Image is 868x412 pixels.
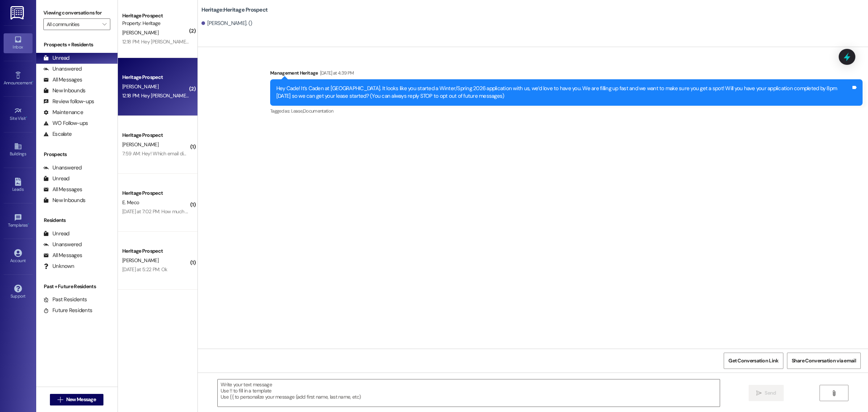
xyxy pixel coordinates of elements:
[303,108,333,114] span: Documentation
[276,85,851,100] div: Hey Cade! It’s Caden at [GEOGRAPHIC_DATA]. It looks like you started a Winter/Spring 2026 applica...
[26,115,27,120] span: •
[122,38,499,45] div: 12:18 PM: Hey [PERSON_NAME], I looked into conventional housing, and they are all full until Nove...
[122,141,158,148] span: [PERSON_NAME]
[43,109,83,116] div: Maintenance
[36,283,118,290] div: Past + Future Residents
[43,186,82,193] div: All Messages
[43,119,88,127] div: WO Follow-ups
[43,65,82,73] div: Unanswered
[66,396,96,403] span: New Message
[58,397,63,403] i: 
[756,390,762,396] i: 
[43,307,92,314] div: Future Residents
[787,353,861,369] button: Share Conversation via email
[122,150,218,157] div: 7:59 AM: Hey! Which email did you send it to?
[122,208,214,215] div: [DATE] at 7:02 PM: How much do they cost?
[122,189,189,197] div: Heritage Prospect
[122,20,189,27] div: Property: Heritage
[43,230,69,237] div: Unread
[4,140,33,160] a: Buildings
[28,222,29,227] span: •
[43,7,110,18] label: Viewing conversations for
[831,390,837,396] i: 
[43,175,69,182] div: Unread
[10,6,25,20] img: ResiDesk Logo
[4,247,33,266] a: Account
[792,357,856,365] span: Share Conversation via email
[122,29,158,36] span: [PERSON_NAME]
[122,83,158,90] span: [PERSON_NAME]
[122,131,189,139] div: Heritage Prospect
[270,69,863,79] div: Management Heritage
[43,54,69,62] div: Unread
[728,357,778,365] span: Get Conversation Link
[43,87,85,94] div: New Inbounds
[4,211,33,231] a: Templates •
[36,41,118,49] div: Prospects + Residents
[291,108,303,114] span: Lease ,
[724,353,783,369] button: Get Conversation Link
[122,257,158,264] span: [PERSON_NAME]
[43,76,82,84] div: All Messages
[43,296,87,303] div: Past Residents
[43,98,94,105] div: Review follow-ups
[4,33,33,53] a: Inbox
[318,69,354,77] div: [DATE] at 4:39 PM
[122,199,139,206] span: E. Meco
[201,6,268,14] b: Heritage: Heritage Prospect
[122,92,499,99] div: 12:18 PM: Hey [PERSON_NAME], I looked into conventional housing, and they are all full until Nove...
[122,12,189,20] div: Heritage Prospect
[122,266,167,273] div: [DATE] at 5:22 PM: Ok
[43,164,82,172] div: Unanswered
[43,252,82,259] div: All Messages
[47,18,99,30] input: All communities
[122,73,189,81] div: Heritage Prospect
[43,241,82,248] div: Unanswered
[765,389,776,397] span: Send
[122,247,189,255] div: Heritage Prospect
[32,79,33,84] span: •
[270,106,863,116] div: Tagged as:
[4,176,33,195] a: Leads
[50,394,103,405] button: New Message
[36,151,118,158] div: Prospects
[749,385,784,401] button: Send
[102,21,106,27] i: 
[36,216,118,224] div: Residents
[43,130,72,138] div: Escalate
[4,282,33,302] a: Support
[4,105,33,124] a: Site Visit •
[43,262,74,270] div: Unknown
[201,20,252,27] div: [PERSON_NAME]. ()
[43,197,85,204] div: New Inbounds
